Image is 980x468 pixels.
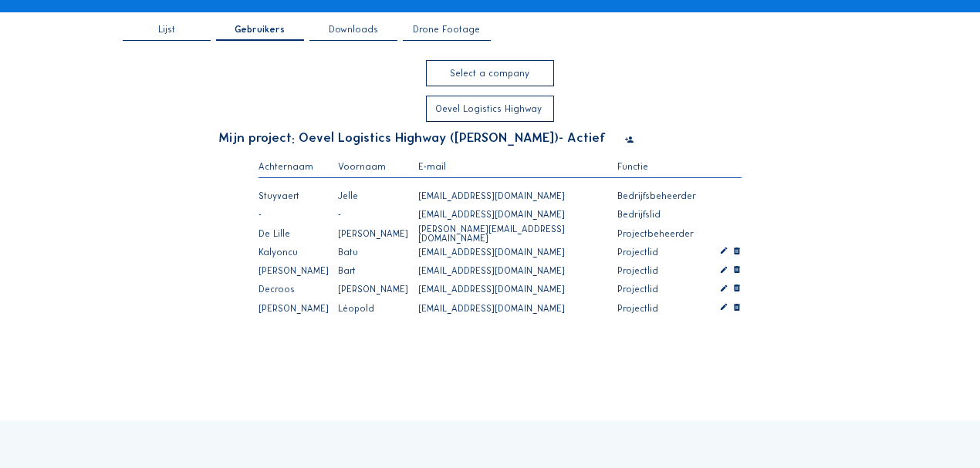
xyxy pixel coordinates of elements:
[608,153,728,182] div: Functie
[249,239,329,267] div: Kalyoncu
[409,239,609,267] div: [EMAIL_ADDRESS][DOMAIN_NAME]
[409,276,609,304] div: [EMAIL_ADDRESS][DOMAIN_NAME]
[249,153,329,182] div: Achternaam
[409,183,609,210] div: [EMAIL_ADDRESS][DOMAIN_NAME]
[329,183,409,210] div: Jelle
[409,216,609,253] div: [PERSON_NAME][EMAIL_ADDRESS][DOMAIN_NAME]
[617,267,718,276] div: projectlid
[409,295,609,323] div: [EMAIL_ADDRESS][DOMAIN_NAME]
[617,285,718,295] div: projectlid
[427,96,553,121] div: Oevel Logistics Highway
[617,192,718,201] div: bedrijfsbeheerder
[249,201,329,229] div: -
[409,153,609,182] div: E-mail
[329,221,409,248] div: [PERSON_NAME]
[329,295,409,323] div: Léopold
[249,295,329,323] div: [PERSON_NAME]
[617,210,718,220] div: bedrijfslid
[219,131,606,144] div: Mijn project: Oevel Logistics Highway ([PERSON_NAME])
[329,153,409,182] div: Voornaam
[235,25,285,35] span: Gebruikers
[413,25,480,35] span: Drone Footage
[329,276,409,304] div: [PERSON_NAME]
[329,239,409,267] div: Batu
[329,25,378,35] span: Downloads
[617,248,718,258] div: projectlid
[249,221,329,248] div: De Lille
[409,201,609,229] div: [EMAIL_ADDRESS][DOMAIN_NAME]
[329,201,409,229] div: -
[432,102,546,116] div: Oevel Logistics Highway
[249,258,329,285] div: [PERSON_NAME]
[329,258,409,285] div: Bart
[617,305,718,314] div: projectlid
[249,183,329,210] div: Stuyvaert
[409,258,609,285] div: [EMAIL_ADDRESS][DOMAIN_NAME]
[158,25,175,35] span: Lijst
[617,230,718,239] div: projectbeheerder
[249,276,329,304] div: Decroos
[559,130,606,145] span: - Actief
